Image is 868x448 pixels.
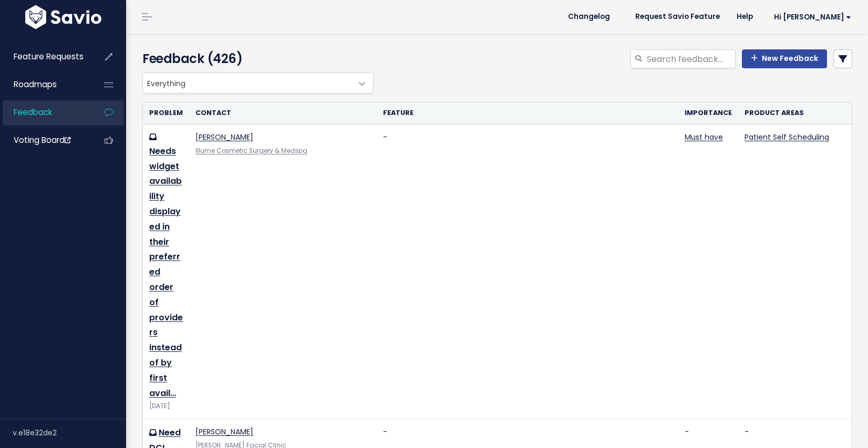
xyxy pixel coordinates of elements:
a: Voting Board [3,128,87,152]
a: [PERSON_NAME] [195,132,253,142]
a: [PERSON_NAME] [195,426,253,437]
a: Feature Requests [3,45,87,69]
div: [DATE] [149,401,183,412]
a: Hi [PERSON_NAME] [761,9,860,25]
span: Roadmaps [14,79,57,90]
a: New Feedback [742,49,827,68]
h4: Feedback (426) [142,49,369,68]
a: Roadmaps [3,72,87,97]
div: v.e18e32de2 [13,419,126,446]
a: Needs widget availability displayed in their preferred order of providers instead of by first avail… [149,145,183,399]
a: Request Savio Feature [627,9,728,25]
td: - [377,124,678,419]
input: Search feedback... [646,49,736,68]
th: Importance [678,102,738,124]
th: Problem [143,102,189,124]
a: Feedback [3,100,87,124]
a: Help [728,9,761,25]
span: Voting Board [14,134,70,145]
th: Feature [377,102,678,124]
a: Must have [685,132,723,142]
img: logo-white.9d6f32f41409.svg [23,5,104,29]
span: Hi [PERSON_NAME] [774,13,851,21]
a: Illume Cosmetic Surgery & Medspa [195,147,307,155]
span: Feature Requests [14,51,84,62]
span: Everything [143,73,352,93]
span: Feedback [14,107,52,118]
a: Patient Self Scheduling [745,132,829,142]
th: Contact [189,102,377,124]
span: Everything [142,72,374,93]
span: Changelog [568,13,610,20]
